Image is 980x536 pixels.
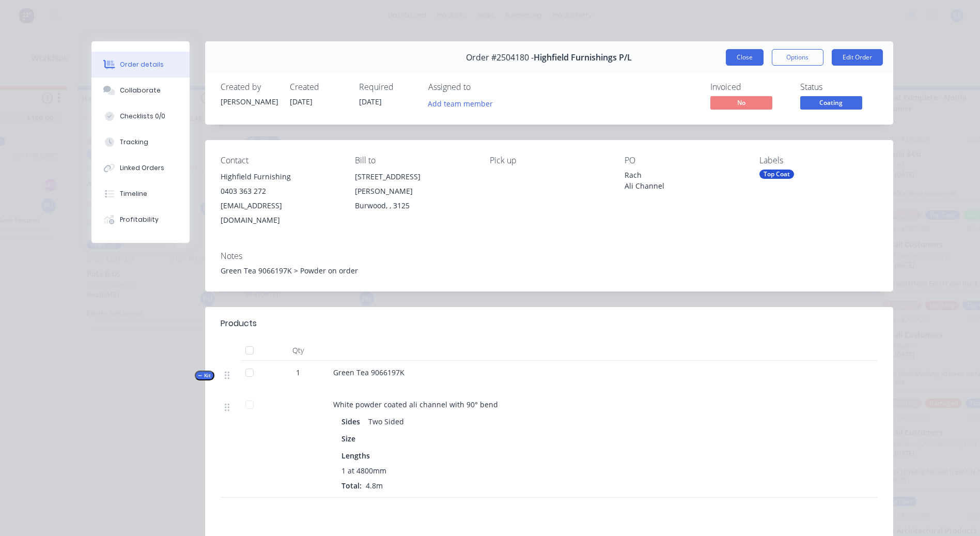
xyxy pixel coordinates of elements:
span: Coating [800,96,862,109]
div: Rach Ali Channel [625,170,743,191]
div: Highfield Furnishing0403 363 272[EMAIL_ADDRESS][DOMAIN_NAME] [221,170,339,227]
div: 0403 363 272 [221,184,339,198]
span: No [710,96,772,109]
div: [STREET_ADDRESS][PERSON_NAME] [355,170,473,198]
div: Status [800,82,878,92]
span: 1 at 4800mm [341,465,386,476]
button: Kit [195,371,214,380]
button: Collaborate [91,78,190,103]
div: Two Sided [364,414,408,429]
div: Pick up [490,156,608,165]
span: 1 [296,367,300,378]
span: Total: [341,481,362,491]
span: [DATE] [290,97,313,106]
div: Order details [120,60,164,69]
span: [DATE] [359,97,382,106]
div: Created by [221,82,277,92]
button: Profitability [91,207,190,233]
div: [EMAIL_ADDRESS][DOMAIN_NAME] [221,198,339,227]
div: Profitability [120,215,159,224]
span: 4.8m [362,481,387,491]
div: Notes [221,251,878,261]
span: Green Tea 9066197K [333,367,405,377]
div: Green Tea 9066197K > Powder on order [221,265,878,276]
button: Checklists 0/0 [91,103,190,129]
div: Linked Orders [120,163,164,173]
button: Coating [800,96,862,112]
div: Highfield Furnishing [221,170,339,184]
div: Tracking [120,137,148,147]
button: Add team member [428,96,499,110]
div: Timeline [120,189,147,198]
button: Add team member [422,96,498,110]
div: [PERSON_NAME] [221,96,277,107]
div: Sides [341,414,364,429]
div: Top Coat [759,170,794,179]
div: Size [341,431,360,446]
div: Created [290,82,347,92]
div: Contact [221,156,339,165]
div: [STREET_ADDRESS][PERSON_NAME]Burwood, , 3125 [355,170,473,213]
button: Options [772,49,823,66]
div: Required [359,82,416,92]
button: Order details [91,52,190,78]
button: Close [726,49,764,66]
div: Burwood, , 3125 [355,198,473,213]
div: Bill to [355,156,473,165]
span: Order #2504180 - [466,53,534,63]
span: Kit [198,372,211,379]
span: Lengths [341,450,370,461]
div: Invoiced [710,82,788,92]
span: White powder coated ali channel with 90° bend [333,400,498,409]
div: PO [625,156,743,165]
button: Timeline [91,181,190,207]
div: Products [221,317,257,330]
div: Labels [759,156,878,165]
button: Linked Orders [91,155,190,181]
div: Collaborate [120,86,161,95]
span: Highfield Furnishings P/L [534,53,632,63]
div: Assigned to [428,82,532,92]
button: Tracking [91,129,190,155]
button: Edit Order [832,49,883,66]
div: Checklists 0/0 [120,112,165,121]
div: Qty [267,340,329,361]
